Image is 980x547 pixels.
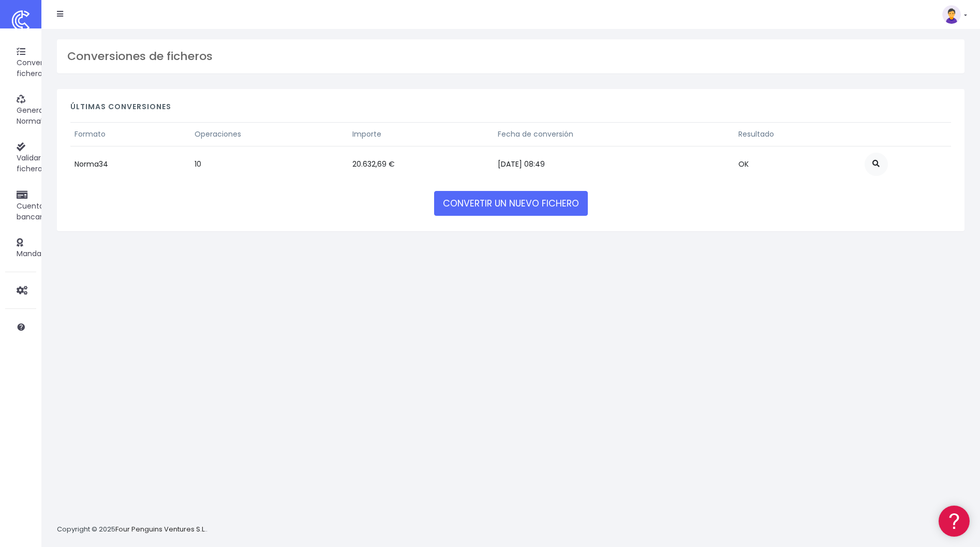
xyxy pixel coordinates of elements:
[70,102,951,116] h4: Últimas conversiones
[734,146,860,182] td: OK
[942,5,961,24] img: profile
[5,230,36,267] a: Mandatos
[494,146,734,182] td: [DATE] 08:49
[5,182,36,229] a: Cuentas bancarias
[67,50,954,63] h3: Conversiones de ficheros
[70,122,190,146] th: Formato
[115,524,206,534] a: Four Penguins Ventures S.L.
[5,39,36,86] a: Convertir fichero
[434,191,588,216] a: CONVERTIR UN NUEVO FICHERO
[348,122,494,146] th: Importe
[57,524,207,535] p: Copyright © 2025 .
[8,8,34,34] img: logo
[190,122,348,146] th: Operaciones
[70,146,190,182] td: Norma34
[190,146,348,182] td: 10
[734,122,860,146] th: Resultado
[5,86,36,134] a: Generar Norma58
[5,134,36,182] a: Validar fichero
[494,122,734,146] th: Fecha de conversión
[348,146,494,182] td: 20.632,69 €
